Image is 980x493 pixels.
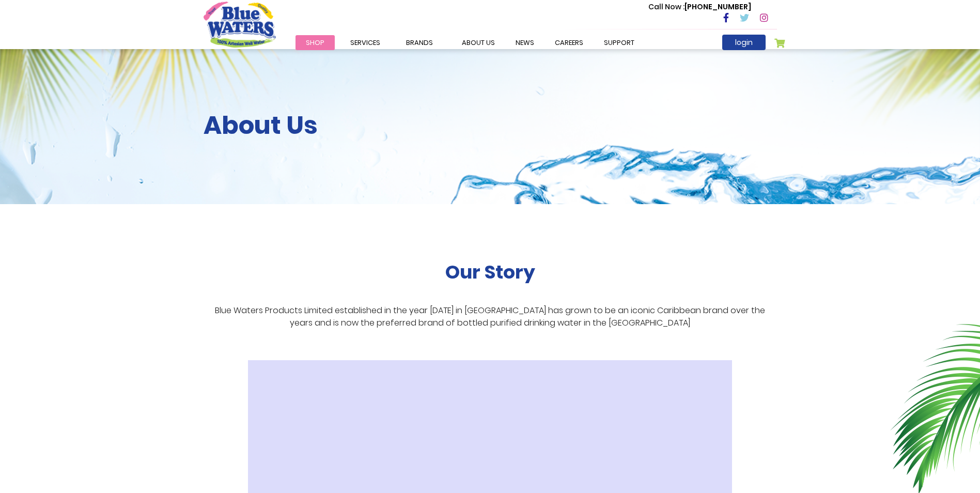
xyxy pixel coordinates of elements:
[545,35,594,50] a: careers
[204,111,777,141] h2: About Us
[406,38,433,48] span: Brands
[594,35,645,50] a: support
[306,38,324,48] span: Shop
[445,261,535,283] h2: Our Story
[648,2,751,12] p: [PHONE_NUMBER]
[722,35,766,50] a: login
[204,2,276,47] a: store logo
[452,35,505,50] a: about us
[648,2,685,12] span: Call Now :
[204,304,777,329] p: Blue Waters Products Limited established in the year [DATE] in [GEOGRAPHIC_DATA] has grown to be ...
[505,35,545,50] a: News
[350,38,380,48] span: Services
